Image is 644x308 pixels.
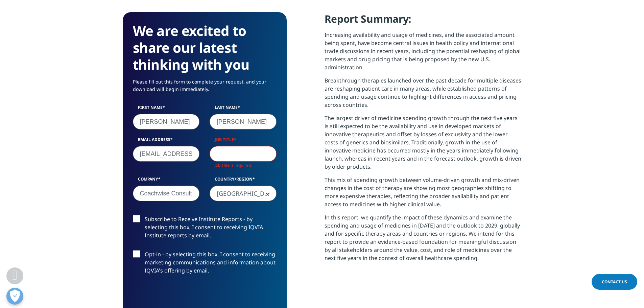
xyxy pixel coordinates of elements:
[133,78,277,98] p: Please fill out this form to complete your request, and your download will begin immediately.
[325,176,522,213] p: This mix of spending growth between volume-driven growth and mix-driven changes in the cost of th...
[325,213,522,267] p: In this report, we quantify the impact of these dynamics and examine the spending and usage of me...
[325,12,522,31] h4: Report Summary:
[133,215,277,243] label: Subscribe to Receive Institute Reports - by selecting this box, I consent to receiving IQVIA Inst...
[592,274,637,290] a: Contact Us
[133,22,277,73] h3: We are excited to share our latest thinking with you
[133,104,200,114] label: First Name
[325,76,522,114] p: Breakthrough therapies launched over the past decade for multiple diseases are reshaping patient ...
[210,186,277,201] span: United Kingdom
[210,104,277,114] label: Last Name
[210,186,276,202] span: United Kingdom
[325,31,522,76] p: Increasing availability and usage of medicines, and the associated amount being spent, have becom...
[210,137,277,146] label: Job Title
[215,162,252,168] span: Job Title is required.
[602,279,627,285] span: Contact Us
[133,137,200,146] label: Email Address
[6,288,23,305] button: Open Preferences
[133,176,200,186] label: Company
[133,250,277,278] label: Opt-in - by selecting this box, I consent to receiving marketing communications and information a...
[325,114,522,176] p: The largest driver of medicine spending growth through the next five years is still expected to b...
[210,176,277,186] label: Country/Region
